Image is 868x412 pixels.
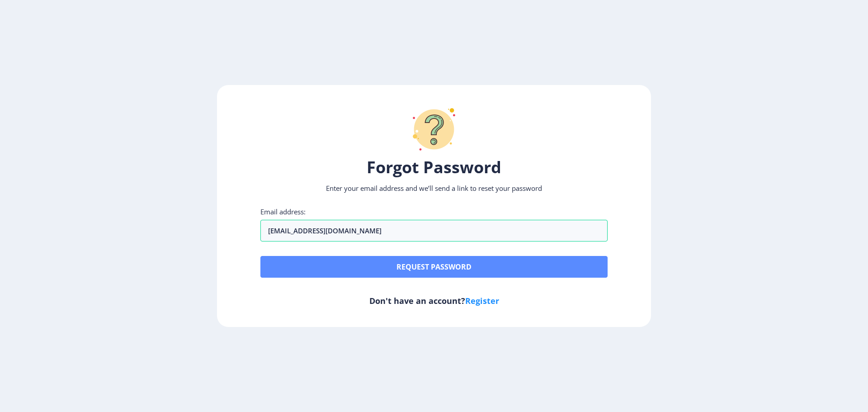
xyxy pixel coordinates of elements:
[260,184,608,193] p: Enter your email address and we’ll send a link to reset your password
[465,295,499,306] a: Register
[260,220,608,242] input: Email address
[260,256,608,278] button: Request password
[260,207,306,216] label: Email address:
[260,295,608,306] h6: Don't have an account?
[260,156,608,178] h1: Forgot Password
[407,102,461,156] img: question-mark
